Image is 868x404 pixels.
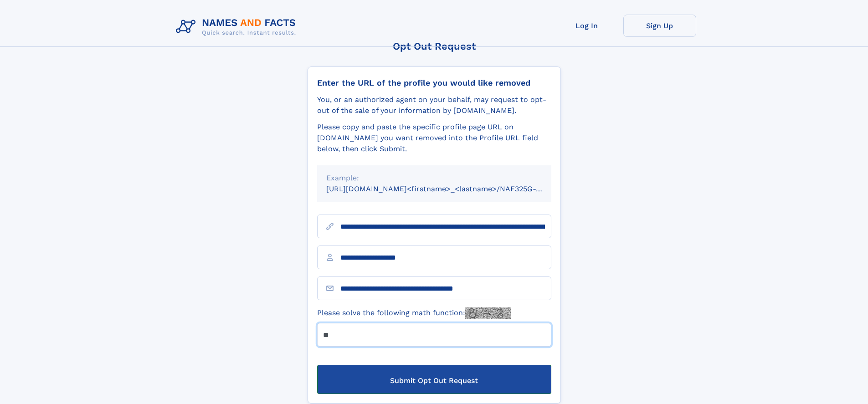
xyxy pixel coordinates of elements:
a: Log In [550,15,623,37]
button: Submit Opt Out Request [317,365,551,394]
div: Enter the URL of the profile you would like removed [317,78,551,88]
div: Example: [326,173,542,184]
div: Please copy and paste the specific profile page URL on [DOMAIN_NAME] you want removed into the Pr... [317,122,551,154]
img: Logo Names and Facts [172,15,303,39]
label: Please solve the following math function: [317,307,511,319]
div: You, or an authorized agent on your behalf, may request to opt-out of the sale of your informatio... [317,94,551,116]
a: Sign Up [623,15,696,37]
small: [URL][DOMAIN_NAME]<firstname>_<lastname>/NAF325G-xxxxxxxx [326,184,569,193]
